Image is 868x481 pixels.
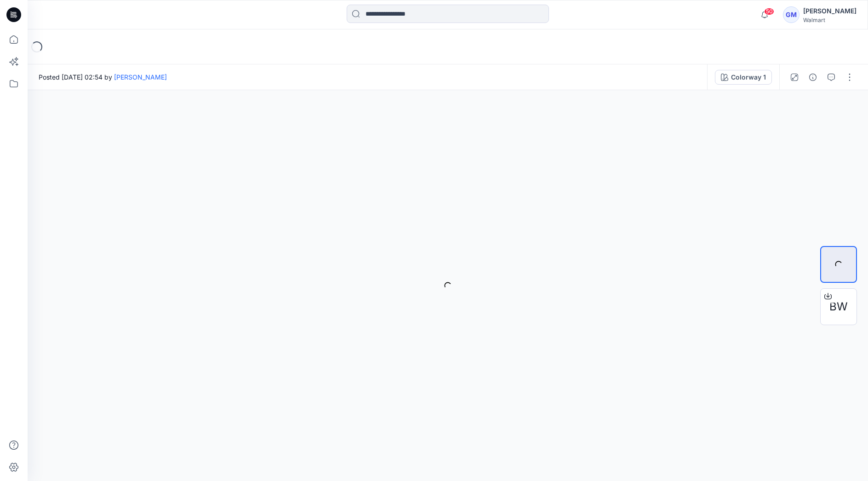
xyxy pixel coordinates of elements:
div: GM [783,6,799,23]
span: BW [829,298,848,315]
span: 50 [764,8,774,15]
div: Colorway 1 [731,72,766,82]
button: Details [805,70,820,85]
div: [PERSON_NAME] [803,6,857,17]
a: [PERSON_NAME] [114,73,167,81]
span: Posted [DATE] 02:54 by [39,72,167,82]
button: Colorway 1 [715,70,772,85]
div: Walmart [803,17,857,23]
